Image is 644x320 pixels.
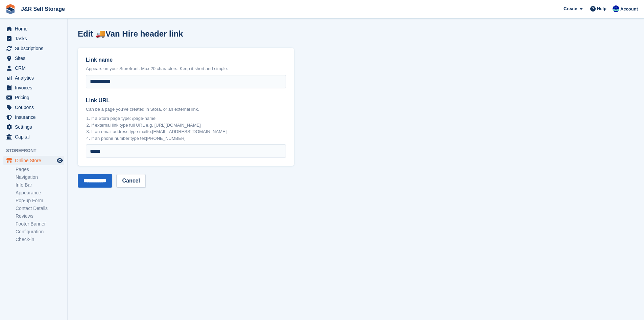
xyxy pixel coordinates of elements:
span: Pricing [15,93,55,102]
a: Cancel [116,174,145,188]
span: Storefront [6,147,67,154]
img: Steve Revell [613,5,619,12]
a: Reviews [16,213,64,219]
a: menu [3,83,64,92]
a: Contact Details [16,205,64,212]
label: Link name [86,56,286,64]
a: menu [3,73,64,83]
a: menu [3,24,64,34]
span: Settings [15,122,55,132]
li: If an phone number type tel:[PHONE_NUMBER] [91,135,286,142]
span: Insurance [15,112,55,122]
span: Home [15,24,55,34]
span: Help [597,5,606,12]
a: Configuration [16,229,64,235]
h1: Edit 🚚Van Hire header link [78,29,183,38]
li: If external link type full URL e.g. [URL][DOMAIN_NAME] [91,122,286,129]
a: menu [3,103,64,112]
a: Pop-up Form [16,197,64,204]
span: Analytics [15,73,55,83]
span: Online Store [15,156,55,165]
span: Sites [15,54,55,63]
img: stora-icon-8386f47178a22dfd0bd8f6a31ec36ba5ce8667c1dd55bd0f319d3a0aa187defe.svg [5,4,16,14]
a: Footer Banner [16,221,64,227]
label: Link URL [86,97,286,105]
a: menu [3,112,64,122]
a: menu [3,54,64,63]
span: Coupons [15,103,55,112]
p: Appears on your Storefront. Max 20 characters. Keep it short and simple. [86,65,286,72]
span: Capital [15,132,55,142]
li: If an email address type mailto:[EMAIL_ADDRESS][DOMAIN_NAME] [91,128,286,135]
a: Info Bar [16,182,64,188]
a: menu [3,122,64,132]
span: CRM [15,63,55,73]
li: If a Stora page type: /page-name [91,115,286,122]
span: Invoices [15,83,55,92]
a: Appearance [16,190,64,196]
a: Navigation [16,174,64,180]
a: menu [3,156,64,165]
a: menu [3,63,64,73]
a: menu [3,34,64,43]
a: Pages [16,166,64,173]
span: Account [620,6,638,13]
a: Check-in [16,236,64,243]
a: menu [3,93,64,102]
span: Tasks [15,34,55,43]
p: Can be a page you've created in Stora, or an external link. [86,106,286,113]
a: menu [3,132,64,142]
a: J&R Self Storage [18,3,68,15]
span: Create [564,5,577,12]
a: Preview store [56,156,64,165]
a: menu [3,44,64,53]
span: Subscriptions [15,44,55,53]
